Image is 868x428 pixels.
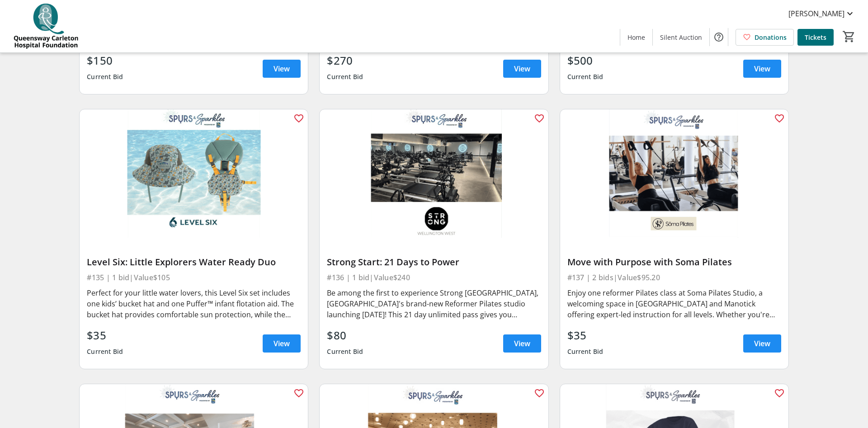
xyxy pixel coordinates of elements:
mat-icon: favorite_outline [774,388,785,399]
span: View [754,63,770,74]
span: View [274,338,290,349]
div: #135 | 1 bid | Value $105 [87,271,301,284]
button: [PERSON_NAME] [781,6,863,21]
span: Donations [755,33,787,42]
div: Current Bid [87,343,123,360]
a: Tickets [797,29,834,46]
div: Current Bid [87,69,123,85]
a: Donations [736,29,794,46]
mat-icon: favorite_outline [293,113,304,124]
a: Silent Auction [653,29,709,46]
button: Cart [841,28,857,45]
img: Strong Start: 21 Days to Power [320,109,548,238]
div: Perfect for your little water lovers, this Level Six set includes one kids’ bucket hat and one Pu... [87,287,301,320]
a: View [263,60,301,78]
img: Level Six: Little Explorers Water Ready Duo [80,109,308,238]
div: Strong Start: 21 Days to Power [327,257,541,268]
a: View [743,60,781,78]
button: Help [710,28,728,46]
div: Current Bid [567,343,604,360]
div: $80 [327,327,363,343]
span: Home [627,33,645,42]
div: Current Bid [327,343,363,360]
span: Silent Auction [660,33,702,42]
div: Enjoy one reformer Pilates class at Soma Pilates Studio, a welcoming space in [GEOGRAPHIC_DATA] a... [567,287,781,320]
div: Move with Purpose with Soma Pilates [567,257,781,268]
mat-icon: favorite_outline [534,113,545,124]
a: View [743,334,781,353]
span: View [514,338,530,349]
div: #137 | 2 bids | Value $95.20 [567,271,781,284]
span: Tickets [805,33,826,42]
span: View [514,63,530,74]
div: $35 [87,327,123,343]
mat-icon: favorite_outline [293,388,304,399]
div: #136 | 1 bid | Value $240 [327,271,541,284]
div: $270 [327,52,363,69]
div: Be among the first to experience Strong [GEOGRAPHIC_DATA], [GEOGRAPHIC_DATA]'s brand-new Reformer... [327,287,541,320]
img: Move with Purpose with Soma Pilates [560,109,788,238]
div: Current Bid [567,69,604,85]
mat-icon: favorite_outline [774,113,785,124]
div: $150 [87,52,123,69]
img: QCH Foundation's Logo [5,4,86,49]
div: Level Six: Little Explorers Water Ready Duo [87,257,301,268]
a: Home [620,29,652,46]
a: View [263,334,301,353]
div: Current Bid [327,69,363,85]
mat-icon: favorite_outline [534,388,545,399]
span: View [754,338,770,349]
div: $35 [567,327,604,343]
a: View [503,334,541,353]
a: View [503,60,541,78]
span: View [274,63,290,74]
span: [PERSON_NAME] [788,8,844,19]
div: $500 [567,52,604,69]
